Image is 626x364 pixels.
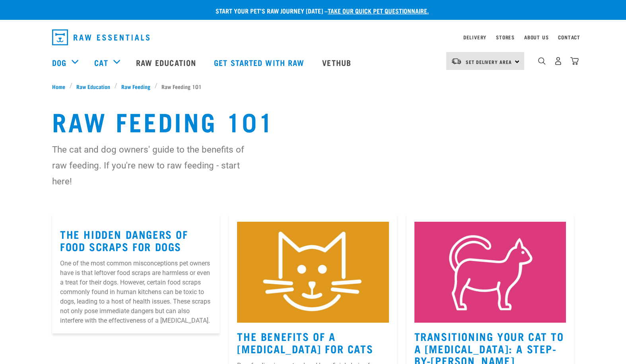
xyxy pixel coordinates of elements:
a: Raw Education [72,82,115,91]
a: Transitioning Your Cat to a [MEDICAL_DATA]: A Step-by-[PERSON_NAME] [414,333,564,363]
a: Delivery [463,36,486,39]
a: Raw Feeding [117,82,155,91]
img: user.png [554,57,562,65]
a: take our quick pet questionnaire. [328,9,429,12]
span: Home [52,82,65,91]
img: Instagram_Core-Brand_Wildly-Good-Nutrition-2.jpg [237,222,389,323]
img: home-icon@2x.png [570,57,579,65]
h1: Raw Feeding 101 [52,106,574,135]
a: The Hidden Dangers of Food Scraps for Dogs [60,231,188,249]
a: Contact [558,36,580,39]
span: Raw Feeding [121,82,150,91]
img: van-moving.png [451,58,462,65]
img: home-icon-1@2x.png [538,57,546,65]
a: Dog [52,56,66,68]
p: The cat and dog owners' guide to the benefits of raw feeding. If you're new to raw feeding - star... [52,141,261,189]
nav: breadcrumbs [52,82,574,91]
img: Instagram_Core-Brand_Wildly-Good-Nutrition-13.jpg [414,222,566,323]
a: About Us [524,36,548,39]
a: Stores [496,36,515,39]
a: Get started with Raw [206,46,314,78]
a: Cat [94,56,108,68]
a: Vethub [314,46,361,78]
a: Raw Education [128,46,206,78]
nav: dropdown navigation [46,26,580,48]
img: Raw Essentials Logo [52,29,150,45]
span: Set Delivery Area [466,60,512,63]
a: Home [52,82,70,91]
a: The Benefits Of A [MEDICAL_DATA] For Cats [237,333,373,351]
p: One of the most common misconceptions pet owners have is that leftover food scraps are harmless o... [60,259,212,325]
span: Raw Education [76,82,110,91]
